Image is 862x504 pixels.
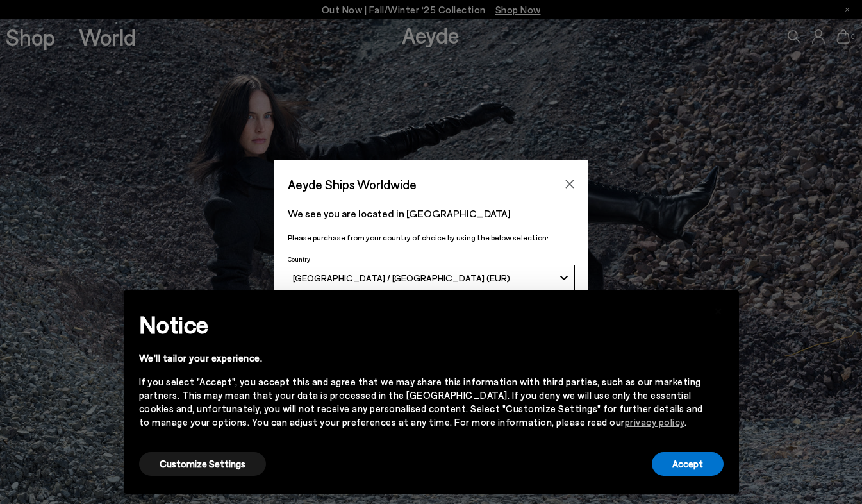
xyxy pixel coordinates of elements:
[288,255,310,263] span: Country
[714,300,723,319] span: ×
[703,294,734,325] button: Close this notice
[288,231,575,244] p: Please purchase from your country of choice by using the below selection:
[652,452,724,476] button: Accept
[625,416,684,428] a: privacy policy
[139,375,703,429] div: If you select "Accept", you accept this and agree that we may share this information with third p...
[139,351,703,365] div: We'll tailor your experience.
[288,173,417,196] span: Aeyde Ships Worldwide
[560,174,579,194] button: Close
[139,452,266,476] button: Customize Settings
[293,273,510,283] span: [GEOGRAPHIC_DATA] / [GEOGRAPHIC_DATA] (EUR)
[288,206,575,221] p: We see you are located in [GEOGRAPHIC_DATA]
[139,308,703,341] h2: Notice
